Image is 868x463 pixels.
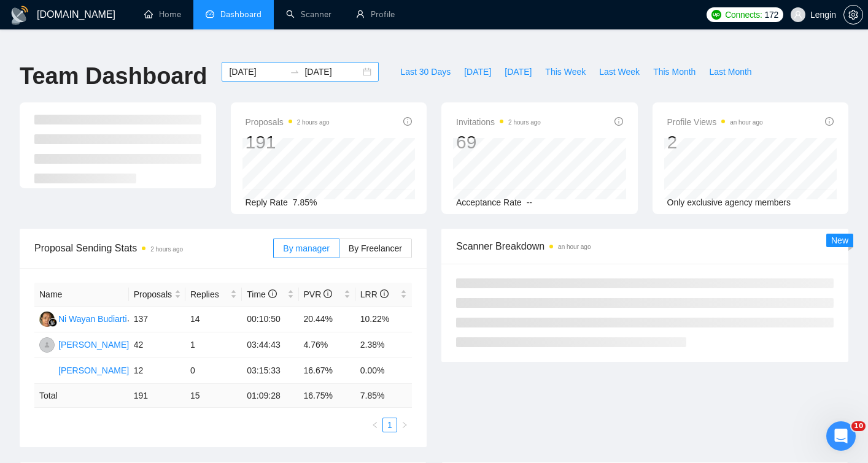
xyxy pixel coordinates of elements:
[498,62,538,82] button: [DATE]
[299,332,355,358] td: 4.76%
[709,65,751,78] span: Last Month
[382,418,397,432] li: 1
[825,117,834,126] span: info-circle
[730,119,762,126] time: an hour ago
[456,131,541,154] div: 69
[304,65,360,78] input: End date
[34,240,273,256] span: Proposal Sending Stats
[39,337,55,353] img: NB
[456,115,541,129] span: Invitations
[34,283,129,307] th: Name
[185,384,242,408] td: 15
[242,307,298,332] td: 00:10:50
[360,289,389,299] span: LRR
[851,421,866,431] span: 10
[206,10,214,18] span: dashboard
[667,197,791,207] span: Only exclusive agency members
[185,358,242,384] td: 0
[299,307,355,332] td: 20.44%
[844,10,862,20] span: setting
[592,62,646,82] button: Last Week
[290,67,300,77] span: to
[599,65,640,78] span: Last Week
[505,65,532,78] span: [DATE]
[150,246,183,253] time: 2 hours ago
[34,384,129,408] td: Total
[464,65,491,78] span: [DATE]
[290,67,300,77] span: swap-right
[247,289,276,299] span: Time
[457,62,498,82] button: [DATE]
[10,6,29,25] img: logo
[39,313,127,323] a: NWNi Wayan Budiarti
[134,288,172,301] span: Proposals
[403,117,412,126] span: info-circle
[401,421,408,429] span: right
[129,358,185,384] td: 12
[304,289,333,299] span: PVR
[324,289,332,298] span: info-circle
[614,117,623,126] span: info-circle
[355,332,412,358] td: 2.38%
[349,243,402,253] span: By Freelancer
[246,131,330,154] div: 191
[58,338,129,351] div: [PERSON_NAME]
[794,10,802,19] span: user
[653,65,696,78] span: This Month
[229,65,285,78] input: Start date
[355,358,412,384] td: 0.00%
[39,339,129,349] a: NB[PERSON_NAME]
[39,312,55,327] img: NW
[242,358,298,384] td: 03:15:33
[268,289,277,298] span: info-circle
[299,358,355,384] td: 16.67%
[831,235,848,245] span: New
[58,364,129,377] div: [PERSON_NAME]
[368,418,382,432] li: Previous Page
[355,307,412,332] td: 10.22%
[286,9,331,20] a: searchScanner
[508,119,541,126] time: 2 hours ago
[246,115,330,129] span: Proposals
[397,418,412,432] li: Next Page
[397,418,412,432] button: right
[58,312,127,326] div: Ni Wayan Budiarti
[826,421,856,451] iframe: Intercom live chat
[456,239,834,254] span: Scanner Breakdown
[185,332,242,358] td: 1
[646,62,702,82] button: This Month
[371,421,379,429] span: left
[297,119,330,126] time: 2 hours ago
[667,131,763,154] div: 2
[711,10,721,20] img: upwork-logo.png
[144,9,181,20] a: homeHome
[383,418,397,432] a: 1
[283,243,329,253] span: By manager
[400,65,451,78] span: Last 30 Days
[190,288,228,301] span: Replies
[129,307,185,332] td: 137
[843,10,863,20] a: setting
[48,318,57,327] img: gigradar-bm.png
[129,384,185,408] td: 191
[293,197,317,207] span: 7.85%
[129,283,185,307] th: Proposals
[456,197,522,207] span: Acceptance Rate
[356,9,395,20] a: userProfile
[20,62,207,91] h1: Team Dashboard
[843,5,863,25] button: setting
[39,363,55,378] img: TM
[558,243,591,250] time: an hour ago
[185,307,242,332] td: 14
[242,384,298,408] td: 01:09:28
[545,65,586,78] span: This Week
[242,332,298,358] td: 03:44:43
[129,332,185,358] td: 42
[220,9,262,20] span: Dashboard
[725,8,762,21] span: Connects:
[667,115,763,129] span: Profile Views
[246,197,288,207] span: Reply Rate
[355,384,412,408] td: 7.85 %
[380,289,389,298] span: info-circle
[39,365,129,375] a: TM[PERSON_NAME]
